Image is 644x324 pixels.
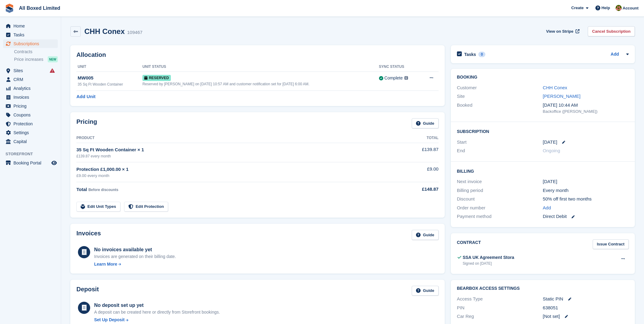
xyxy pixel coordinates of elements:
div: Complete [385,75,403,81]
h2: Allocation [76,51,439,58]
p: A deposit can be created here or directly from Storefront bookings. [94,309,220,315]
div: 35 Sq Ft Wooden Container × 1 [76,146,383,153]
a: menu [3,84,58,93]
div: Invoices are generated on their billing date. [94,253,176,260]
h2: Tasks [464,52,476,57]
a: Guide [412,286,439,296]
span: Invoices [13,93,50,101]
h2: Deposit [76,286,99,296]
a: CHH Conex [543,85,567,90]
img: stora-icon-8386f47178a22dfd0bd8f6a31ec36ba5ce8667c1dd55bd0f319d3a0aa187defe.svg [5,4,14,13]
div: £139.87 every month [76,153,383,159]
a: Contracts [14,49,58,55]
a: menu [3,111,58,119]
div: No invoices available yet [94,246,176,253]
th: Total [383,133,438,143]
div: Reserved by [PERSON_NAME] on [DATE] 10:57 AM and customer notification set for [DATE] 6:00 AM. [142,81,379,87]
div: Static PIN [543,296,629,303]
span: Analytics [13,84,50,93]
h2: BearBox Access Settings [457,286,629,291]
div: [DATE] [543,178,629,185]
div: MW005 [78,75,142,82]
a: [PERSON_NAME] [543,94,580,99]
span: Coupons [13,111,50,119]
span: Price increases [14,57,43,62]
a: Add [611,51,619,58]
a: menu [3,93,58,101]
time: 2025-09-26 00:00:00 UTC [543,139,557,146]
span: Booking Portal [13,159,50,167]
a: Add [543,204,551,212]
span: Sites [13,66,50,75]
a: Price increases NEW [14,56,58,63]
a: menu [3,39,58,48]
a: Edit Unit Types [76,202,120,212]
div: Access Type [457,296,543,303]
img: Sharon Hawkins [616,5,622,11]
a: Preview store [50,159,58,167]
div: Customer [457,84,543,91]
h2: Pricing [76,118,97,128]
div: Billing period [457,187,543,194]
a: Issue Contract [593,239,629,249]
div: Signed on [DATE] [463,261,514,266]
span: Total [76,187,87,192]
a: Learn More [94,261,176,267]
div: 50% off first two months [543,196,629,203]
a: Guide [412,118,439,128]
div: Booked [457,102,543,115]
a: View on Stripe [544,26,581,36]
td: £139.87 [383,143,438,162]
span: Settings [13,128,50,137]
h2: CHH Conex [84,27,125,35]
span: Protection [13,120,50,128]
h2: Billing [457,168,629,174]
a: All Boxed Limited [17,3,63,13]
div: Site [457,93,543,100]
div: £9.00 every month [76,173,383,179]
div: [Not set] [543,313,629,320]
a: Guide [412,230,439,240]
h2: Contract [457,239,481,249]
a: menu [3,31,58,39]
div: Payment method [457,213,543,220]
span: Subscriptions [13,39,50,48]
a: menu [3,22,58,30]
span: Storefront [6,151,61,157]
h2: Invoices [76,230,101,240]
i: Smart entry sync failures have occurred [50,68,55,73]
div: Set Up Deposit [94,317,125,323]
span: Pricing [13,102,50,110]
img: icon-info-grey-7440780725fd019a000dd9b08b2336e03edf1995a4989e88bcd33f0948082b44.svg [404,76,408,80]
div: Start [457,139,543,146]
div: [DATE] 10:44 AM [543,102,629,109]
div: Direct Debit [543,213,629,220]
div: NEW [48,56,58,62]
span: Ongoing [543,148,560,153]
th: Product [76,133,383,143]
a: Edit Protection [124,202,168,212]
div: SSA UK Agreement Stora [463,254,514,261]
span: Account [623,5,638,11]
div: £148.87 [383,186,438,193]
div: PIN [457,304,543,311]
a: menu [3,159,58,167]
div: Car Reg [457,313,543,320]
th: Unit [76,62,142,72]
a: menu [3,75,58,84]
span: Tasks [13,31,50,39]
span: Create [571,5,583,11]
span: Home [13,22,50,30]
span: Help [602,5,610,11]
div: Order number [457,204,543,212]
h2: Booking [457,75,629,80]
span: Before discounts [88,188,118,192]
a: Set Up Deposit [94,317,220,323]
div: 35 Sq Ft Wooden Container [78,82,142,87]
div: Protection £1,000.00 × 1 [76,166,383,173]
a: menu [3,66,58,75]
div: Discount [457,196,543,203]
div: 638051 [543,304,629,311]
a: menu [3,102,58,110]
div: End [457,147,543,154]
